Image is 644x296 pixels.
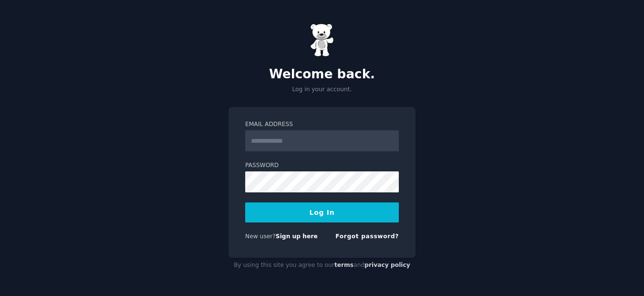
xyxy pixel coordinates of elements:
label: Email Address [245,120,399,129]
label: Password [245,161,399,170]
img: Gummy Bear [310,23,334,57]
a: Sign up here [276,233,318,240]
span: New user? [245,233,276,240]
h2: Welcome back. [229,67,415,82]
p: Log in your account. [229,85,415,94]
a: terms [334,262,353,268]
button: Log In [245,202,399,222]
a: privacy policy [364,262,410,268]
div: By using this site you agree to our and [229,258,415,273]
a: Forgot password? [335,233,399,240]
